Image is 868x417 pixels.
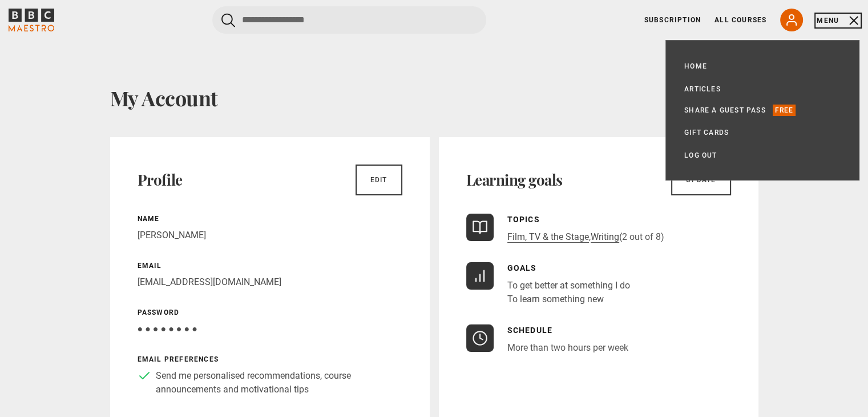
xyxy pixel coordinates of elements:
[507,324,628,336] p: Schedule
[684,127,729,138] a: Gift Cards
[817,15,859,26] button: Toggle navigation
[138,260,402,271] p: Email
[507,214,664,226] p: Topics
[221,13,235,27] button: Submit the search query
[138,323,197,334] span: ● ● ● ● ● ● ● ●
[138,214,402,224] p: Name
[773,105,796,116] p: Free
[507,262,630,274] p: Goals
[507,279,630,292] li: To get better at something I do
[138,228,402,242] p: [PERSON_NAME]
[9,9,54,31] svg: BBC Maestro
[507,292,630,306] li: To learn something new
[507,231,589,243] a: Film, TV & the Stage
[644,15,701,25] a: Subscription
[138,307,402,318] p: Password
[212,6,486,34] input: Search
[466,171,563,189] h2: Learning goals
[156,369,402,396] p: Send me personalised recommendations, course announcements and motivational tips
[684,61,707,72] a: Home
[684,150,717,161] a: Log out
[507,230,664,244] p: , (2 out of 8)
[110,86,758,110] h1: My Account
[714,15,766,25] a: All Courses
[138,354,402,364] p: Email preferences
[356,165,402,195] a: Edit
[507,341,628,355] p: More than two hours per week
[138,275,402,289] p: [EMAIL_ADDRESS][DOMAIN_NAME]
[138,171,183,189] h2: Profile
[684,105,766,116] a: Share a guest pass
[591,231,619,243] a: Writing
[684,83,721,95] a: Articles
